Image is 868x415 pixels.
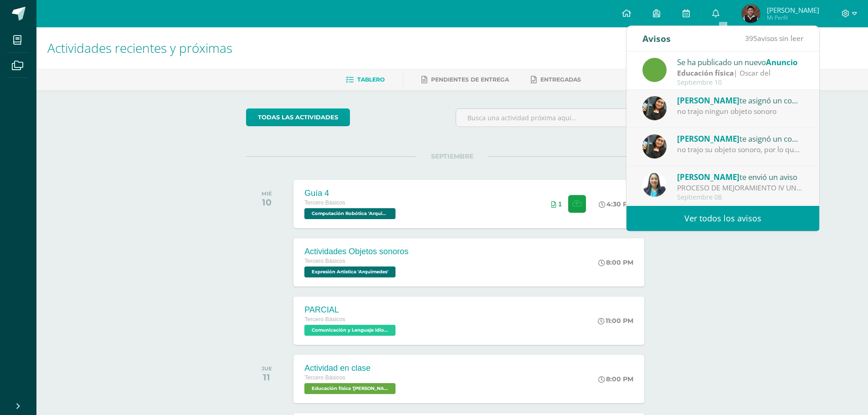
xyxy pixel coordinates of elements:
div: | Oscar del [677,68,804,78]
div: Archivos entregados [551,200,562,208]
span: Tercero Básicos [304,200,345,206]
span: SEPTIEMBRE [416,152,488,160]
span: Mi Perfil [767,14,819,21]
div: PARCIAL [304,305,398,315]
a: todas las Actividades [246,108,350,126]
div: 4:30 PM [599,200,633,208]
div: te envió un aviso [677,171,804,183]
div: no trajo su objeto sonoro, por lo que no fue posible realizar la actividad [677,144,804,155]
div: te asignó un comentario en 'Actividades Objetos sonoros' para 'Expresión Artistica' [677,133,804,144]
a: Pendientes de entrega [421,72,509,87]
span: Entregadas [540,76,581,83]
input: Busca una actividad próxima aquí... [456,109,658,127]
img: afbb90b42ddb8510e0c4b806fbdf27cc.png [642,96,667,120]
span: [PERSON_NAME] [677,95,740,106]
div: 11 [262,372,272,383]
span: [PERSON_NAME] [677,172,740,182]
span: Comunicación y Lenguaje Idioma Extranjero 'Arquimedes' [304,325,395,336]
div: 10 [262,197,272,208]
span: Tablero [357,76,385,83]
img: 49168807a2b8cca0ef2119beca2bd5ad.png [642,173,667,197]
span: 395 [745,33,757,43]
span: [PERSON_NAME] [767,5,819,15]
span: Actividades recientes y próximas [47,39,232,56]
span: Anuncio [766,57,797,67]
span: Educación física 'Arquimedes' [304,383,395,394]
span: Expresión Artistica 'Arquimedes' [304,266,395,277]
div: 8:00 PM [598,258,633,266]
a: Ver todos los avisos [627,206,819,231]
div: Se ha publicado un nuevo [677,56,804,68]
span: Tercero Básicos [304,258,345,264]
span: Computación Robótica 'Arquimedes' [304,208,395,219]
img: afbb90b42ddb8510e0c4b806fbdf27cc.png [642,134,667,159]
div: te asignó un comentario en 'Objetos sonoros' para 'Expresión Artistica' [677,94,804,106]
div: Actividades Objetos sonoros [304,247,408,256]
div: Actividad en clase [304,364,398,373]
span: 1 [558,200,562,208]
a: Tablero [346,72,385,87]
span: Tercero Básicos [304,316,345,323]
div: Septiembre 08 [677,194,804,201]
a: Entregadas [531,72,581,87]
img: 0b75a94562a963df38c6043a82111e03.png [742,5,760,23]
div: MIÉ [262,190,272,197]
div: JUE [262,365,272,372]
div: 8:00 PM [598,375,633,383]
span: [PERSON_NAME] [677,133,740,144]
span: avisos sin leer [745,33,803,43]
div: no trajo ningun objeto sonoro [677,106,804,117]
span: Pendientes de entrega [431,76,509,83]
div: Septiembre 10 [677,79,804,87]
div: PROCESO DE MEJORAMIENTO IV UNIDAD: Bendiciones a cada uno El día de hoy estará disponible el comp... [677,183,804,193]
div: Avisos [642,26,671,51]
span: Tercero Básicos [304,374,345,381]
div: 11:00 PM [598,317,633,325]
div: Guía 4 [304,189,398,198]
strong: Educación física [677,68,734,78]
